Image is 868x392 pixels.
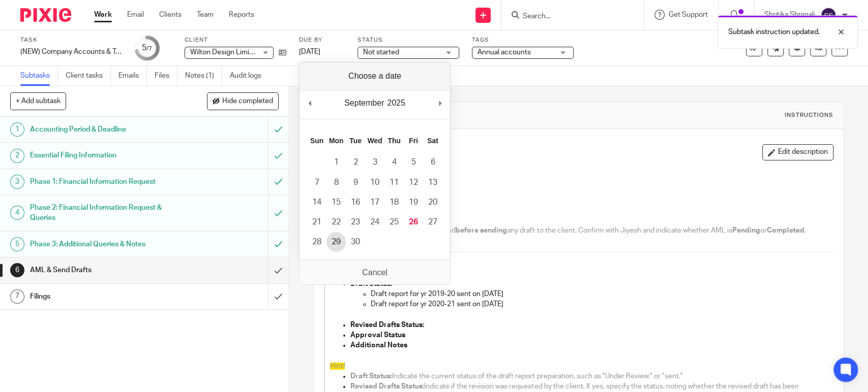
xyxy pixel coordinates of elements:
[477,49,531,56] span: Annual accounts
[185,66,222,86] a: Notes (1)
[30,200,182,226] h1: Phase 2: Financial Information Request & Queries
[456,227,507,234] span: before sending
[357,36,459,44] label: Status
[326,212,346,232] button: 22
[30,174,182,189] h1: Phase 1: Financial Information Request
[299,36,345,44] label: Due by
[146,46,152,51] small: /7
[423,173,442,192] button: 13
[766,227,804,234] span: Completed
[387,137,400,145] abbr: Thursday
[350,280,392,287] strong: Draft Status:
[326,232,346,252] button: 29
[20,47,122,57] div: (NEW) Company Accounts &amp; Tax Filing (2019-25)
[404,152,423,172] button: 5
[190,49,260,56] span: Wilton Design Limited
[350,383,424,390] span: Revised Drafts Status:
[367,137,382,145] abbr: Wednesday
[435,95,445,111] button: Next Month
[307,173,326,192] button: 7
[20,47,122,57] div: (NEW) Company Accounts & Tax Filing (2019-25)
[20,36,122,44] label: Task
[385,95,407,111] div: 2025
[350,332,405,339] strong: Approval Status
[427,137,438,145] abbr: Saturday
[785,111,833,119] div: Instructions
[404,212,423,232] button: 26
[142,42,152,54] div: 5
[330,258,374,267] strong: Drafts Sent
[207,92,279,110] button: Hide completed
[392,373,682,380] span: Indicate the current status of the draft report preparation, such as "Under Review," or "sent."
[423,192,442,212] button: 20
[346,173,365,192] button: 9
[350,321,424,329] strong: Revised Drafts Status:
[804,227,805,234] span: .
[10,263,24,277] div: 6
[30,237,182,252] h1: Phase 3: Additional Queries & Notes
[326,173,346,192] button: 8
[30,289,182,304] h1: Filings
[365,192,384,212] button: 17
[94,10,112,20] a: Work
[307,212,326,232] button: 21
[423,212,442,232] button: 27
[326,152,346,172] button: 1
[197,10,214,20] a: Team
[409,137,418,145] abbr: Friday
[20,66,58,86] a: Subtasks
[728,27,820,37] p: Subtask instruction updated.
[384,173,404,192] button: 11
[346,232,365,252] button: 30
[363,49,399,56] span: Not started
[10,122,24,137] div: 1
[346,192,365,212] button: 16
[10,175,24,189] div: 3
[30,263,182,278] h1: AML & Send Drafts
[310,137,323,145] abbr: Sunday
[10,149,24,163] div: 2
[329,137,343,145] abbr: Monday
[222,97,273,106] span: Hide completed
[507,227,732,234] span: any draft to the client. Confirm with Jiyesh and indicate whether AML is
[330,363,345,370] span: Hint!
[346,212,365,232] button: 23
[230,66,269,86] a: Audit logs
[326,192,346,212] button: 15
[30,122,182,137] h1: Accounting Period & Deadline
[307,192,326,212] button: 14
[346,152,365,172] button: 2
[127,10,144,20] a: Email
[118,66,147,86] a: Emails
[371,289,812,299] p: Draft report for yr 2019-20 sent on [DATE]
[185,36,286,44] label: Client
[155,66,177,86] a: Files
[365,173,384,192] button: 10
[159,10,182,20] a: Clients
[10,92,66,110] button: + Add subtask
[350,373,392,380] span: Draft Status:
[307,232,326,252] button: 28
[365,212,384,232] button: 24
[820,7,836,23] img: svg%3E
[384,212,404,232] button: 25
[404,173,423,192] button: 12
[20,8,71,22] img: Pixie
[305,95,315,111] button: Previous Month
[30,148,182,163] h1: Essential Filing Information
[760,227,766,234] span: or
[384,192,404,212] button: 18
[10,237,24,251] div: 5
[404,192,423,212] button: 19
[365,152,384,172] button: 3
[762,144,833,160] button: Edit description
[229,10,254,20] a: Reports
[299,48,320,55] span: [DATE]
[10,206,24,220] div: 4
[10,289,24,304] div: 7
[350,342,407,349] strong: Additional Notes
[423,152,442,172] button: 6
[732,227,760,234] span: Pending
[349,137,362,145] abbr: Tuesday
[343,95,385,111] div: September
